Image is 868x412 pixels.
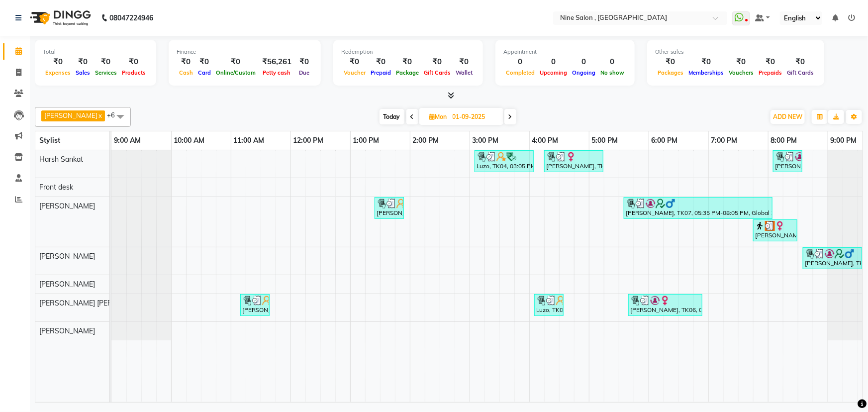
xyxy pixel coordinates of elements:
[773,113,802,120] span: ADD NEW
[453,56,475,68] div: ₹0
[39,299,153,308] span: [PERSON_NAME] [PERSON_NAME]
[111,133,143,148] a: 9:00 AM
[598,56,627,68] div: 0
[655,56,686,68] div: ₹0
[97,111,102,119] a: x
[25,4,94,32] img: logo
[393,69,421,76] span: Package
[39,326,95,335] span: [PERSON_NAME]
[709,133,740,148] a: 7:00 PM
[43,69,73,76] span: Expenses
[177,69,195,76] span: Cash
[598,69,627,76] span: No show
[93,69,119,76] span: Services
[296,69,312,76] span: Due
[535,296,563,314] div: Luzo, TK04, 04:05 PM-04:35 PM, Hair Essentials - Head Massage Almond (Without hair wash) (₹800)
[39,183,73,192] span: Front desk
[804,249,861,268] div: [PERSON_NAME], TK07, 08:35 PM-09:35 PM, Hydra Facial - Clean-Up (₹3500)
[629,296,701,314] div: [PERSON_NAME], TK06, 05:40 PM-06:55 PM, Haircuts (Includes Hair Wash + Blast Dry) - Senior Stylis...
[421,56,453,68] div: ₹0
[774,152,801,171] div: [PERSON_NAME], TK07, 08:05 PM-08:35 PM, Nails Essentials - Classic Pedicure (Coffee) (₹1150)
[109,4,153,32] b: 08047224946
[368,69,393,76] span: Prepaid
[503,56,537,68] div: 0
[107,111,122,119] span: +6
[39,202,95,210] span: [PERSON_NAME]
[39,155,83,164] span: Harsh Sankat
[537,69,570,76] span: Upcoming
[393,56,421,68] div: ₹0
[570,56,598,68] div: 0
[726,56,756,68] div: ₹0
[380,109,404,124] span: Today
[177,48,313,56] div: Finance
[43,48,148,56] div: Total
[545,152,602,171] div: [PERSON_NAME], TK05, 04:15 PM-05:15 PM, Gel Polishes And Nail Arts - Gel Polish Removal (₹400),Na...
[177,56,195,68] div: ₹0
[649,133,680,148] a: 6:00 PM
[241,296,269,314] div: [PERSON_NAME], TK02, 11:10 AM-11:40 AM, Hair Essentials - Hair Wash & Blast Dry (₹550)
[39,136,60,145] span: Stylist
[421,69,453,76] span: Gift Cards
[589,133,621,148] a: 5:00 PM
[754,221,796,240] div: [PERSON_NAME], TK01, 07:45 PM-08:30 PM, Haircuts (Includes Hair Wash + Blast Dry) - Senior Stylis...
[427,113,450,120] span: Mon
[686,56,726,68] div: ₹0
[341,48,475,56] div: Redemption
[756,69,784,76] span: Prepaids
[537,56,570,68] div: 0
[368,56,393,68] div: ₹0
[726,69,756,76] span: Vouchers
[261,69,293,76] span: Petty cash
[828,133,860,148] a: 9:00 PM
[351,133,382,148] a: 1:00 PM
[376,199,403,217] div: [PERSON_NAME], TK03, 01:25 PM-01:55 PM, Hair Essentials - Hair Wash & Blast Dry (₹550)
[291,133,326,148] a: 12:00 PM
[119,69,148,76] span: Products
[476,152,533,171] div: Luzo, TK04, 03:05 PM-04:05 PM, Nails Essentials - Luxury Mineral/Marine Spa Pedicure (₹2600)
[530,133,561,148] a: 4:00 PM
[686,69,726,76] span: Memberships
[213,56,258,68] div: ₹0
[503,48,627,56] div: Appointment
[44,111,97,119] span: [PERSON_NAME]
[769,133,800,148] a: 8:00 PM
[341,56,368,68] div: ₹0
[258,56,295,68] div: ₹56,261
[570,69,598,76] span: Ongoing
[39,252,95,261] span: [PERSON_NAME]
[410,133,442,148] a: 2:00 PM
[43,56,73,68] div: ₹0
[73,56,93,68] div: ₹0
[39,280,95,289] span: [PERSON_NAME]
[195,69,213,76] span: Card
[213,69,258,76] span: Online/Custom
[784,69,816,76] span: Gift Cards
[503,69,537,76] span: Completed
[470,133,501,148] a: 3:00 PM
[655,69,686,76] span: Packages
[93,56,119,68] div: ₹0
[172,133,207,148] a: 10:00 AM
[231,133,267,148] a: 11:00 AM
[771,110,805,124] button: ADD NEW
[341,69,368,76] span: Voucher
[73,69,93,76] span: Sales
[625,199,772,217] div: [PERSON_NAME], TK07, 05:35 PM-08:05 PM, Global Zero [MEDICAL_DATA] - Men (₹1700),Haircuts Senior ...
[119,56,148,68] div: ₹0
[295,56,313,68] div: ₹0
[655,48,816,56] div: Other sales
[453,69,475,76] span: Wallet
[756,56,784,68] div: ₹0
[195,56,213,68] div: ₹0
[784,56,816,68] div: ₹0
[450,109,499,124] input: 2025-09-01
